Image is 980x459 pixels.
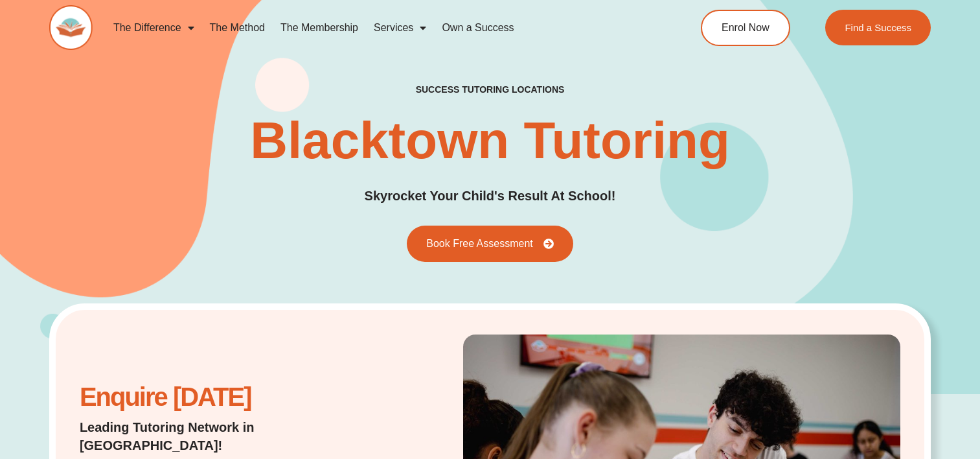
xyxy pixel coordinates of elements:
[722,23,769,33] span: Enrol Now
[407,226,573,262] a: Book Free Assessment
[202,13,273,43] a: The Method
[106,13,202,43] a: The Difference
[434,13,521,43] a: Own a Success
[845,23,912,32] span: Find a Success
[426,239,533,249] span: Book Free Assessment
[80,418,374,454] h2: Leading Tutoring Network in [GEOGRAPHIC_DATA]!
[273,13,366,43] a: The Membership
[826,10,931,45] a: Find a Success
[366,13,434,43] a: Services
[106,13,650,43] nav: Menu
[80,389,374,405] h2: Enquire [DATE]
[365,186,616,206] h2: Skyrocket Your Child's Result At School!
[416,84,565,95] h2: success tutoring locations
[250,115,730,167] h1: Blacktown Tutoring
[701,10,790,46] a: Enrol Now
